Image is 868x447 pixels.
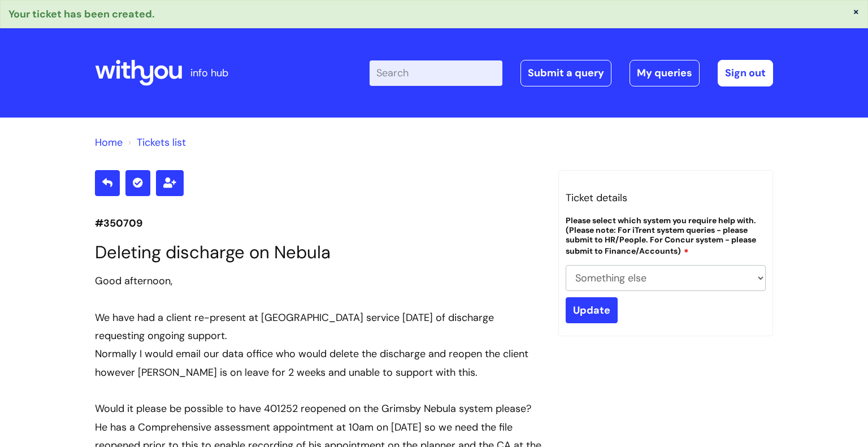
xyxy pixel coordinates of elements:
[190,64,228,82] p: info hub
[566,216,766,256] label: Please select which system you require help with. (Please note: For iTrent system queries - pleas...
[520,60,611,86] a: Submit a query
[95,133,123,151] li: Solution home
[630,60,700,86] a: My queries
[137,136,186,149] a: Tickets list
[853,6,860,16] button: ×
[718,60,773,86] a: Sign out
[566,297,618,323] input: Update
[95,136,123,149] a: Home
[370,60,502,85] input: Search
[566,189,766,207] h3: Ticket details
[125,133,186,151] li: Tickets list
[95,214,541,232] p: #350709
[95,242,541,263] h1: Deleting discharge on Nebula
[370,60,773,86] div: | -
